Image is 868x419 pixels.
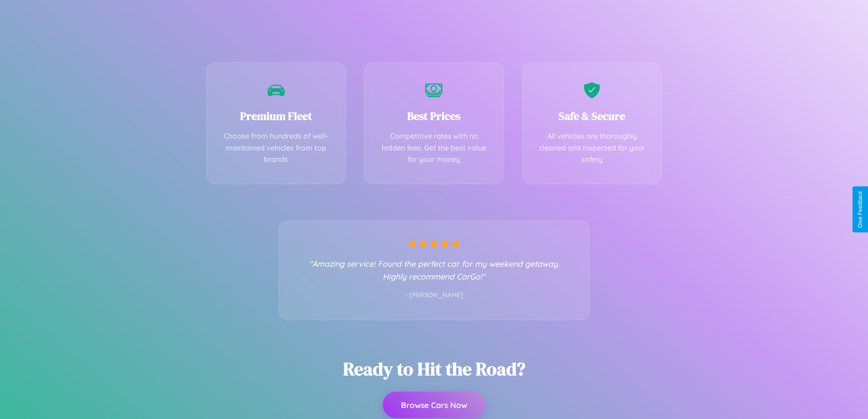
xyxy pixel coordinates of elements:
h3: Best Prices [378,109,490,124]
button: Browse Cars Now [383,392,485,418]
h2: Ready to Hit the Road? [343,357,525,381]
div: Give Feedback [857,191,863,228]
p: All vehicles are thoroughly cleaned and inspected for your safety [536,130,648,166]
p: Competitive rates with no hidden fees. Get the best value for your money [378,130,490,166]
p: "Amazing service! Found the perfect car for my weekend getaway. Highly recommend CarGo!" [298,257,571,283]
h3: Safe & Secure [536,109,648,124]
h3: Premium Fleet [221,109,332,124]
p: Choose from hundreds of well-maintained vehicles from top brands [221,130,332,166]
p: - [PERSON_NAME] [298,290,571,301]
